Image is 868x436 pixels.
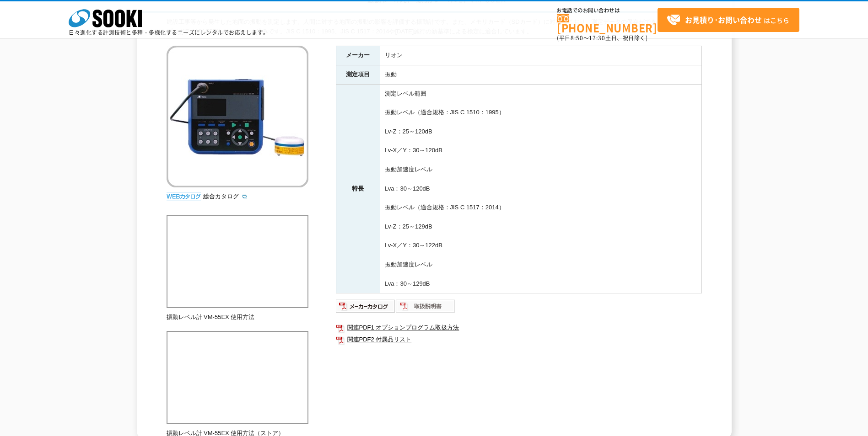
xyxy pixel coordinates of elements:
[658,8,799,32] a: お見積り･お問い合わせはこちら
[557,8,658,13] span: お電話でのお問い合わせは
[336,322,702,334] a: 関連PDF1 オプションプログラム取扱方法
[557,34,647,42] span: (平日 ～ 土日、祝日除く)
[685,14,762,25] strong: お見積り･お問い合わせ
[336,334,702,346] a: 関連PDF2 付属品リスト
[69,30,269,35] p: 日々進化する計測技術と多種・多様化するニーズにレンタルでお応えします。
[336,299,396,314] img: メーカーカタログ
[203,193,248,200] a: 総合カタログ
[557,14,658,33] a: [PHONE_NUMBER]
[667,13,789,27] span: はこちら
[336,46,380,65] th: メーカー
[396,305,456,312] a: 取扱説明書
[167,192,201,201] img: webカタログ
[336,305,396,312] a: メーカーカタログ
[167,313,308,322] p: 振動レベル計 VM-55EX 使用方法
[396,299,456,314] img: 取扱説明書
[589,34,605,42] span: 17:30
[336,65,380,84] th: 測定項目
[380,46,701,65] td: リオン
[380,65,701,84] td: 振動
[380,84,701,293] td: 測定レベル範囲 振動レベル（適合規格：JIS C 1510：1995） Lv-Z：25～120dB Lv-X／Y：30～120dB 振動加速度レベル Lva：30～120dB 振動レベル（適合規...
[336,84,380,293] th: 特長
[167,46,308,187] img: 振動レベル計 VM-55EX
[571,34,583,42] span: 8:50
